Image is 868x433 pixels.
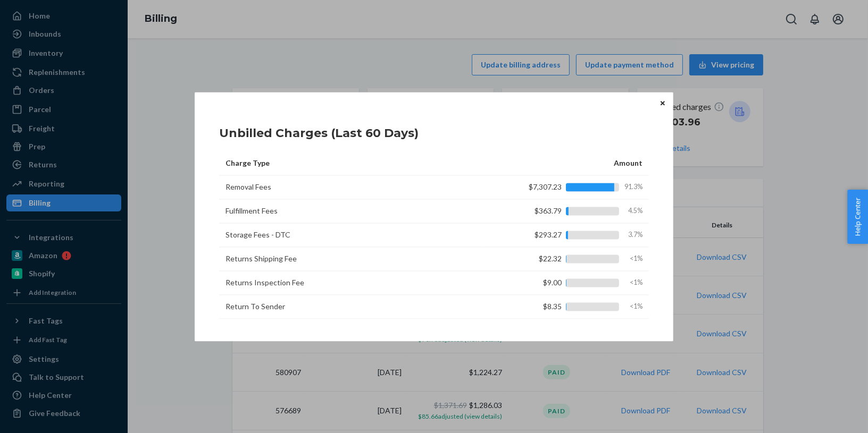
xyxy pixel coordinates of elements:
div: $9.00 [502,277,642,288]
div: $7,307.23 [502,182,642,192]
td: Removal Fees [219,175,485,199]
td: Returns Shipping Fee [219,247,485,271]
td: Storage Fees - DTC [219,223,485,247]
span: <1% [623,302,642,311]
div: $363.79 [502,206,642,216]
button: Close [657,97,668,109]
span: 91.3% [623,182,642,192]
h1: Unbilled Charges (Last 60 Days) [219,125,419,142]
div: $8.35 [502,301,642,312]
span: <1% [623,254,642,264]
span: 3.7% [623,230,642,240]
td: Returns Inspection Fee [219,271,485,295]
span: <1% [623,278,642,287]
td: Fulfillment Fees [219,199,485,223]
th: Amount [485,151,649,175]
div: $293.27 [502,230,642,240]
td: Return To Sender [219,295,485,319]
span: 4.5% [623,206,642,216]
div: $22.32 [502,253,642,264]
th: Charge Type [219,151,485,175]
